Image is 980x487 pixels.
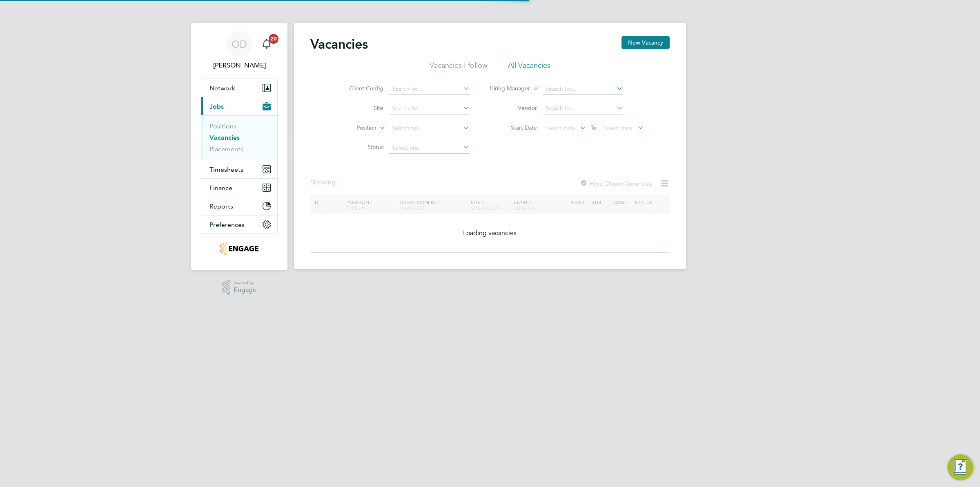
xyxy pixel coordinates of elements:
button: Finance [201,179,277,197]
a: Go to home page [201,242,278,255]
input: Search for... [389,103,470,114]
a: 20 [258,31,275,57]
input: Search for... [543,103,623,114]
li: All Vacancies [508,61,550,75]
img: jambo-logo-retina.png [220,242,258,255]
button: Reports [201,197,277,215]
a: OD[PERSON_NAME] [201,31,278,70]
label: Position [330,124,376,132]
label: Hiring Manager [483,85,530,93]
div: Jobs [201,115,277,160]
span: Timesheets [209,166,243,173]
input: Select one [389,142,470,154]
button: Timesheets [201,160,277,178]
input: Search for... [389,123,470,134]
button: New Vacancy [621,36,670,49]
input: Search for... [543,83,623,95]
input: Search for... [389,83,470,95]
button: Engage Resource Center [947,454,973,480]
span: Preferences [209,221,245,229]
span: Finance [209,184,232,192]
li: Vacancies I follow [430,61,488,75]
span: Select date [603,124,633,132]
span: Engage [234,287,256,294]
span: Select date [546,124,575,132]
button: Network [201,79,277,97]
span: Ollie Dart [201,61,278,70]
span: 20 [269,34,278,44]
label: Vendor [490,104,537,112]
span: Jobs [209,103,224,110]
button: Preferences [201,215,277,233]
span: To [588,122,599,133]
label: Client Config [336,85,383,92]
h2: Vacancies [310,36,368,52]
label: Site [336,104,383,112]
nav: Main navigation [191,23,287,270]
a: Placements [209,145,243,153]
a: Powered byEngage [222,280,257,295]
span: Reports [209,202,233,210]
div: Showing [310,178,342,187]
label: Hide Closed Vacancies [580,180,652,187]
a: Vacancies [209,134,240,141]
span: Powered by [234,280,256,287]
label: Start Date [490,124,537,131]
label: Status [336,144,383,151]
button: Jobs [201,97,277,115]
a: Positions [209,122,236,130]
span: OD [232,39,247,49]
span: ... [336,178,341,186]
span: Network [209,84,235,92]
